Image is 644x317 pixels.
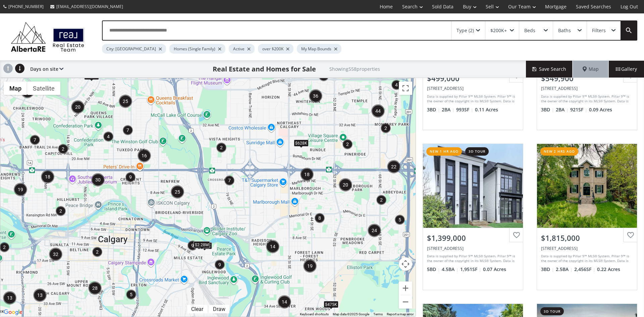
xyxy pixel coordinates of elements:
div: $499,000 [427,73,519,84]
span: [EMAIL_ADDRESS][DOMAIN_NAME] [56,4,123,9]
div: 7 [123,125,133,135]
div: City: [GEOGRAPHIC_DATA] [102,44,166,54]
div: 3018 8 Street SW, Calgary, AB T2T 3A2 [541,246,633,251]
div: Beds [524,28,535,33]
div: 16 [138,149,151,162]
a: Terms [373,312,383,316]
div: 4 [391,80,401,90]
div: Days on site [27,61,63,77]
div: 18 [41,170,54,183]
div: 20 [339,178,352,192]
span: 0.22 Acres [597,266,620,273]
span: 2 BA [442,106,454,113]
button: Toggle fullscreen view [399,82,412,95]
div: Clear [190,306,205,312]
div: 9 [187,241,198,251]
div: 8 [315,213,325,223]
div: $549,900 [541,73,633,84]
button: Map camera controls [399,257,412,271]
div: 18 [300,168,314,181]
span: 0.11 Acres [475,106,498,113]
span: 2 BA [556,106,569,113]
div: 9 [125,172,136,182]
div: 3 [319,71,329,81]
div: $745K [197,242,212,249]
div: 79 Templegreen Drive NE, Calgary, AB T1Y 4Z1 [541,86,633,91]
img: Logo [7,20,88,54]
div: 5 [126,289,136,300]
span: 993 SF [456,106,473,113]
span: 2.5 BA [556,266,573,273]
div: 25 [119,95,132,108]
div: 7 [30,135,40,145]
div: Gallery [608,61,644,77]
div: $475K [324,301,338,308]
a: Report a map error [387,312,414,316]
div: 5 [395,215,405,225]
div: Data is supplied by Pillar 9™ MLS® System. Pillar 9™ is the owner of the copyright in its MLS® Sy... [541,94,631,104]
span: Map [583,66,599,72]
div: 14 [278,295,291,309]
div: 25 [171,185,184,199]
span: Map data ©2025 Google [333,312,369,316]
div: $628K [294,140,309,147]
div: 3948 Marbank Drive NE, Calgary, AB T2A3Z9 [427,86,519,91]
span: 3 BD [541,106,554,113]
div: 11 [21,85,34,98]
div: 14 [266,240,279,253]
div: $684K [84,72,99,80]
div: $2.28M [194,241,210,248]
a: Open this area in Google Maps (opens a new window) [2,308,24,317]
h2: Showing 558 properties [329,66,380,71]
div: Map [573,61,608,77]
button: Keyboard shortcuts [300,312,329,317]
div: 4 [103,131,113,142]
div: 44 [371,104,385,118]
div: 19 [14,183,27,196]
span: 3 BD [427,106,440,113]
div: Click to clear. [187,306,207,312]
div: 32 [49,248,62,261]
div: 2 [342,139,353,149]
span: Gallery [616,66,637,72]
div: $1,399,000 [427,233,519,243]
div: 2 [92,247,102,257]
div: 28 [88,281,102,295]
div: Filters [592,28,606,33]
h1: Real Estate and Homes for Sale [213,64,316,74]
div: 2 [381,123,391,133]
span: 0.07 Acres [483,266,506,273]
div: $200K+ [490,28,507,33]
a: [EMAIL_ADDRESS][DOMAIN_NAME] [47,0,126,13]
div: 13 [3,291,16,305]
span: 1,951 SF [460,266,481,273]
div: 24 [368,224,381,237]
div: 2 [216,143,226,153]
div: 19 [303,259,317,273]
span: [PHONE_NUMBER] [8,4,44,9]
div: Data is supplied by Pillar 9™ MLS® System. Pillar 9™ is the owner of the copyright in its MLS® Sy... [541,254,631,264]
a: new 2 hrs ago$1,815,000[STREET_ADDRESS]Data is supplied by Pillar 9™ MLS® System. Pillar 9™ is th... [530,137,644,297]
span: 921 SF [570,106,587,113]
div: My Map Bounds [297,44,341,54]
button: Show satellite imagery [27,82,60,95]
div: 30 [91,173,105,187]
a: new 1 hr ago3d tour$1,399,000[STREET_ADDRESS]Data is supplied by Pillar 9™ MLS® System. Pillar 9™... [416,137,530,297]
div: 9 [215,260,225,270]
button: Zoom out [399,295,412,309]
div: Data is supplied by Pillar 9™ MLS® System. Pillar 9™ is the owner of the copyright in its MLS® Sy... [427,94,517,104]
span: 4.5 BA [442,266,459,273]
div: Draw [211,306,227,312]
div: Data is supplied by Pillar 9™ MLS® System. Pillar 9™ is the owner of the copyright in its MLS® Sy... [427,254,517,264]
div: Click to draw. [209,306,229,312]
div: 13 [33,288,47,302]
div: Baths [558,28,571,33]
button: Zoom in [399,281,412,295]
span: 0.09 Acres [589,106,612,113]
div: 2 [376,195,386,205]
span: 5 BD [427,266,440,273]
button: Save Search [526,61,573,77]
div: 36 [309,89,322,103]
div: 2718 5 Avenue NW, Calgary, AB T2N 0T8 [427,246,519,251]
img: Google [2,308,24,317]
